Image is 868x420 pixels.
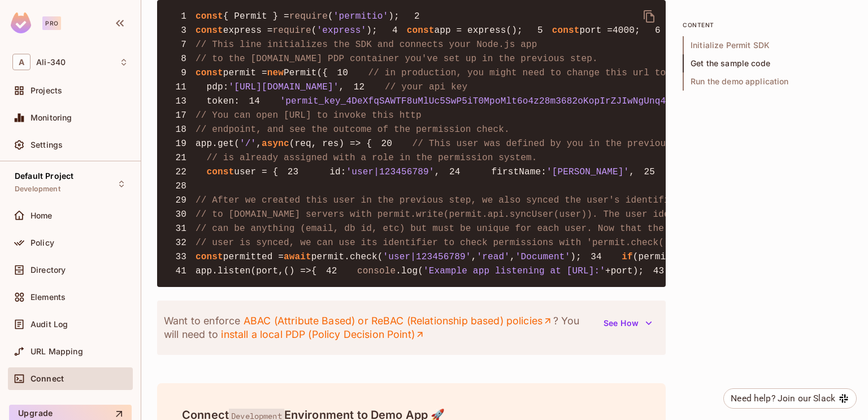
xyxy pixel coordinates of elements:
span: Initialize Permit SDK [683,36,852,54]
span: , [339,82,345,92]
span: const [196,252,223,262]
span: 43 [644,264,673,278]
span: URL Mapping [31,347,83,356]
span: 31 [166,222,196,235]
button: See How [597,314,659,332]
span: 24 [440,165,469,179]
span: 30 [166,208,196,221]
span: 29 [166,194,196,207]
span: Connect [31,374,64,383]
span: // This line initializes the SDK and connects your Node.js app [196,40,537,50]
span: Default Project [15,172,73,181]
span: user = { [234,167,278,177]
span: ); [366,25,377,36]
span: 1 [166,10,196,23]
span: 'user|123456789' [346,167,435,177]
span: 18 [166,123,196,136]
span: 25 [635,165,664,179]
span: // You can open [URL] to invoke this http [196,110,422,121]
span: Policy [31,238,54,247]
span: 21 [166,151,196,165]
span: // user is synced, we can use its identifier to check permissions with 'permit.check()'. [196,238,680,248]
span: // After we created this user in the previous step, we also synced the user's identifier [196,195,680,205]
span: 28 [166,179,196,193]
span: port = [579,25,613,36]
span: require [273,25,311,36]
span: : [341,167,346,177]
span: 41 [166,264,196,278]
div: Need help? Join our Slack [731,392,835,405]
span: ( [328,11,333,22]
span: Home [31,211,53,220]
p: content [683,20,852,29]
p: Want to enforce ? You will need to [164,314,597,341]
span: Get the sample code [683,54,852,72]
span: { Permit } = [223,11,289,22]
span: if [622,252,633,262]
span: Permit({ [284,68,328,78]
a: ABAC (Attribute Based) or ReBAC (Relationship based) policies [243,314,553,328]
span: const [196,25,223,36]
img: SReyMgAAAABJRU5ErkJggg== [11,12,31,33]
span: : [234,96,240,106]
span: const [552,25,580,36]
span: 'user|123456789' [383,252,471,262]
span: 9 [166,66,196,80]
span: '/' [240,139,256,149]
span: Settings [31,140,63,149]
span: // in production, you might need to change this url to fit your deployment [368,68,776,78]
span: '[URL][DOMAIN_NAME]' [229,82,339,92]
div: Pro [42,16,61,30]
span: 10 [328,66,357,80]
span: token [207,96,235,106]
span: : [541,167,546,177]
span: (req, res) => { [289,139,372,149]
span: // your api key [385,82,467,92]
span: (permitted) { [633,252,705,262]
span: Development [15,185,60,194]
span: Audit Log [31,320,68,329]
span: console [357,266,396,276]
span: ); [570,252,581,262]
span: permitted = [223,252,284,262]
span: 5 [523,24,552,37]
span: 34 [581,250,611,264]
span: 'Document' [515,252,571,262]
span: // can be anything (email, db id, etc) but must be unique for each user. Now that the [196,224,664,234]
span: app = express(); [435,25,523,36]
span: permit.check( [311,252,383,262]
span: 7 [166,38,196,52]
span: ( [311,25,317,36]
span: 19 [166,137,196,151]
span: 12 [344,80,374,94]
span: 4000 [613,25,635,36]
span: // This user was defined by you in the previous step and [413,139,721,149]
span: , [629,167,635,177]
span: , [471,252,477,262]
span: 14 [240,95,269,108]
span: '[PERSON_NAME]' [546,167,629,177]
span: firstName [491,167,541,177]
span: require [289,11,328,22]
span: new [267,68,284,78]
span: Monitoring [31,113,72,122]
button: delete [636,3,663,30]
span: Directory [31,265,66,275]
span: 32 [166,236,196,250]
span: await [284,252,311,262]
span: 'Example app listening at [URL]:' [423,266,605,276]
span: const [196,68,223,78]
span: 2 [400,10,429,23]
span: 20 [372,137,401,151]
span: 42 [317,264,346,278]
span: { [311,266,317,276]
span: Projects [31,86,62,95]
span: 13 [166,95,196,108]
span: 33 [166,250,196,264]
span: 22 [166,165,196,179]
span: 8 [166,52,196,66]
span: +port); [605,266,644,276]
span: Elements [31,293,66,302]
span: app.get( [196,139,240,149]
span: const [196,11,223,22]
